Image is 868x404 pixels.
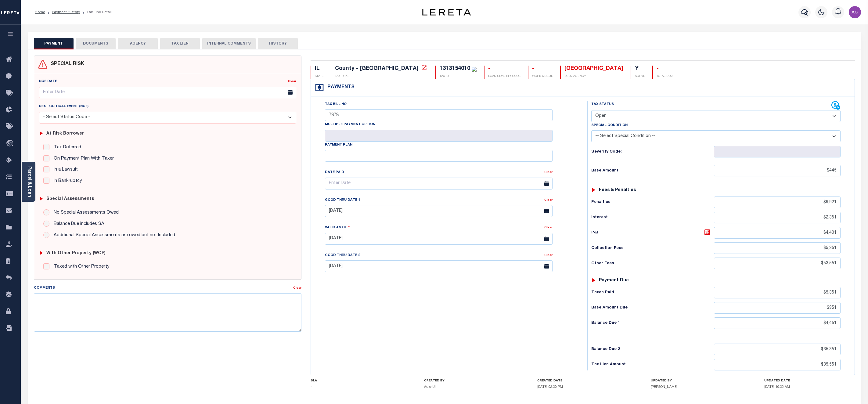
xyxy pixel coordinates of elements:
[591,168,714,173] h6: Base Amount
[591,290,714,295] h6: Taxes Paid
[714,302,841,314] input: $
[34,286,55,291] label: Comments
[288,80,296,83] a: Clear
[325,178,553,189] input: Enter Date
[325,260,553,272] input: Enter Date
[51,263,110,270] label: Taxed with Other Property
[764,379,855,383] h4: UPDATED DATE
[118,38,158,49] button: AGENCY
[422,9,471,16] img: logo-dark.svg
[472,67,477,72] img: check-icon-green.svg
[39,87,296,99] input: Enter Date
[714,359,841,370] input: $
[424,385,515,389] h5: Auto-UI
[591,305,714,310] h6: Base Amount Due
[657,74,672,79] p: TOTAL DLQ
[537,385,628,389] h5: [DATE] 02:30 PM
[6,140,16,148] i: travel_explore
[537,379,628,383] h4: CREATED DATE
[714,212,841,223] input: $
[599,278,629,283] h6: Payment due
[258,38,298,49] button: HISTORY
[51,178,82,185] label: In Bankruptcy
[544,171,553,174] a: Clear
[532,66,553,72] div: -
[34,38,74,49] button: PAYMENT
[202,38,256,49] button: INTERNAL COMMENTS
[591,362,714,367] h6: Tax Lien Amount
[76,38,116,49] button: DOCUMENTS
[315,74,323,79] p: STATE
[651,379,741,383] h4: UPDATED BY
[325,253,360,258] label: Good Thru Date 2
[714,242,841,254] input: $
[335,74,428,79] p: TAX TYPE
[599,188,636,193] h6: Fees & Penalties
[46,197,94,202] h6: Special Assessments
[488,74,520,79] p: LOAN SEVERITY CODE
[591,123,628,128] label: Special Condition
[46,251,106,256] h6: with Other Property (WOP)
[440,74,477,79] p: TAX ID
[714,344,841,355] input: $
[52,10,80,14] a: Payment History
[849,6,861,18] img: svg+xml;base64,PHN2ZyB4bWxucz0iaHR0cDovL3d3dy53My5vcmcvMjAwMC9zdmciIHBvaW50ZXItZXZlbnRzPSJub25lIi...
[46,131,84,136] h6: At Risk Borrower
[311,379,401,383] h4: SLA
[591,347,714,352] h6: Balance Due 2
[315,66,323,72] div: IL
[325,170,344,175] label: Date Paid
[651,385,741,389] h5: [PERSON_NAME]
[325,102,347,107] label: Tax Bill No
[591,229,714,237] h6: P&I
[714,287,841,298] input: $
[532,74,553,79] p: WORK QUEUE
[488,66,520,72] div: -
[591,321,714,326] h6: Balance Due 1
[591,261,714,266] h6: Other Fees
[591,246,714,251] h6: Collection Fees
[714,317,841,329] input: $
[311,385,312,389] span: -
[51,155,114,162] label: On Payment Plan With Taxer
[424,379,515,383] h4: CREATED BY
[325,233,553,245] input: Enter Date
[325,205,553,217] input: Enter Date
[544,254,553,257] a: Clear
[27,166,31,197] a: Parcel & Loan
[591,215,714,220] h6: Interest
[325,225,350,230] label: Valid as Of
[564,74,623,79] p: DELQ AGENCY
[39,104,88,109] label: Next Critical Event (NCE)
[51,221,104,228] label: Balance Due includes SA
[440,66,470,71] div: 1313154010
[51,232,175,239] label: Additional Special Assessments are owed but not Included
[564,66,623,72] div: [GEOGRAPHIC_DATA]
[714,197,841,208] input: $
[544,226,553,229] a: Clear
[714,258,841,269] input: $
[51,166,78,173] label: In a Lawsuit
[39,79,57,84] label: NCE Date
[325,198,360,203] label: Good Thru Date 1
[764,385,855,389] h5: [DATE] 10:32 AM
[35,10,45,14] a: Home
[591,102,614,107] label: Tax Status
[325,142,352,148] label: Payment Plan
[544,199,553,202] a: Clear
[51,209,119,216] label: No Special Assessments Owed
[635,66,645,72] div: Y
[635,74,645,79] p: ACTIVE
[714,227,841,239] input: $
[160,38,200,49] button: TAX LIEN
[657,66,672,72] div: -
[80,9,112,15] li: Tax Line Detail
[335,66,419,71] div: County - [GEOGRAPHIC_DATA]
[324,85,355,90] h4: Payments
[325,122,375,127] label: Multiple Payment Option
[714,165,841,176] input: $
[591,200,714,205] h6: Penalties
[293,287,301,290] a: Clear
[591,150,714,154] h6: Severity Code:
[48,61,84,67] h4: SPECIAL RISK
